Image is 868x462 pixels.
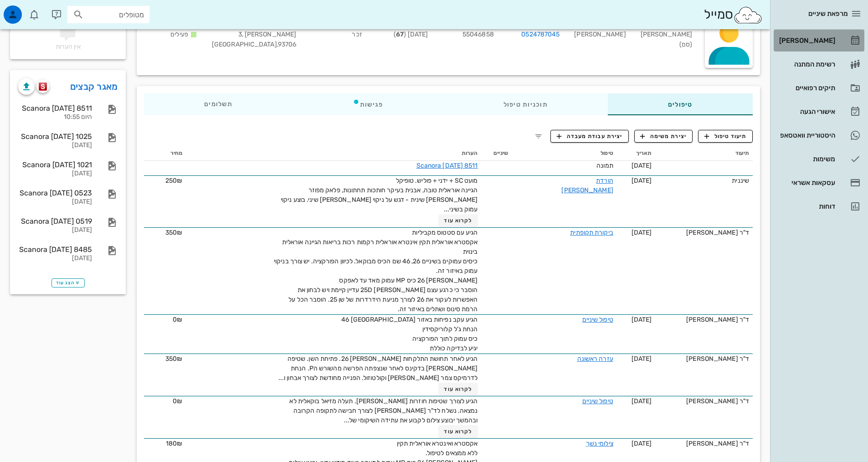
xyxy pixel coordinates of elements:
a: 0524787045 [521,30,560,40]
button: הצג עוד [51,278,85,287]
button: תיעוד טיפול [698,130,753,143]
a: עזרה ראשונה [577,355,613,363]
a: הורדת [PERSON_NAME] [561,177,613,194]
div: Scanora [DATE] 0523 [18,189,92,197]
div: תוכניות טיפול [443,93,608,115]
th: תאריך [617,146,655,161]
span: יצירת משימה [640,132,687,140]
strong: 67 [396,31,404,38]
div: [DATE] [18,142,92,149]
button: לקרוא עוד [438,425,478,438]
span: [DATE] [632,316,652,323]
span: [DATE] [632,229,652,236]
span: 350₪ [165,355,182,363]
span: [DATE] [632,177,652,185]
span: הגיע לאחר תחושת התלקחות [PERSON_NAME] 26. פתיחת השן. שטיפה [PERSON_NAME] בדקינס לאחר שנצפתה הפרשה... [278,355,478,382]
span: הגיע לצורך שטיפות חוזרות [PERSON_NAME]. תעלה מזיאל בוקאלית לא נמצאה. נשלח לד"ר [PERSON_NAME] לצור... [289,397,478,424]
div: Scanora [DATE] 8485 [18,245,92,254]
a: ביקורת תקופתית [570,229,613,236]
div: ד"ר [PERSON_NAME] [659,354,749,364]
span: [PERSON_NAME] 3 [238,31,297,38]
a: עסקאות אשראי [774,172,864,194]
div: סמייל [704,5,763,25]
span: תמונה [596,162,613,169]
div: [DATE] [18,198,92,206]
div: Scanora [DATE] 8511 [18,104,92,113]
div: אישורי הגעה [777,108,835,115]
span: יצירת עבודת מעבדה [557,132,622,140]
span: [DATE] [632,440,652,447]
th: הערות [186,146,481,161]
span: תיעוד טיפול [704,132,747,140]
a: מאגר קבצים [70,79,118,94]
div: [DATE] [18,255,92,262]
div: היסטוריית וואטסאפ [777,132,835,139]
a: Scanora [DATE] 8511 [416,162,478,169]
th: תיעוד [655,146,753,161]
div: Scanora [DATE] 1025 [18,132,92,141]
span: 0₪ [173,316,182,323]
span: [DATE] [632,162,652,169]
span: [DATE] [632,397,652,405]
div: זכר [303,17,370,55]
span: [DATE] ( ) [394,31,428,38]
span: אין הערות [56,43,81,51]
div: Scanora [DATE] 1021 [18,160,92,169]
div: עסקאות אשראי [777,179,835,186]
span: 180₪ [166,440,182,447]
a: טיפול שיניים [582,316,613,323]
div: [DATE] [18,226,92,234]
div: דוחות [777,203,835,210]
button: יצירת משימה [634,130,693,143]
span: לקרוא עוד [444,217,472,224]
span: 250₪ [165,177,182,185]
span: תג [27,7,32,13]
th: שיניים [482,146,512,161]
span: 350₪ [165,229,182,236]
span: [DATE] [632,355,652,363]
button: לקרוא עוד [438,214,478,227]
div: טיפולים [608,93,753,115]
button: scanora logo [36,80,49,93]
div: Scanora [DATE] 0519 [18,217,92,226]
div: [PERSON_NAME] [567,17,633,55]
span: , [277,41,278,48]
div: ד"ר [PERSON_NAME] [659,396,749,406]
div: [DATE] [18,170,92,178]
span: לקרוא עוד [444,428,472,435]
a: צילומי נשך [586,440,613,447]
div: פגישות [293,93,443,115]
a: רשימת המתנה [774,53,864,75]
div: משימות [777,155,835,163]
a: [PERSON_NAME] [774,30,864,51]
a: משימות [774,148,864,170]
img: scanora logo [39,82,47,91]
a: היסטוריית וואטסאפ [774,124,864,146]
span: פעילים [170,31,188,38]
span: מרפאת שיניים [808,10,848,18]
span: , [242,31,243,38]
div: ד"ר [PERSON_NAME] [659,228,749,237]
img: SmileCloud logo [733,6,763,24]
div: ד"ר [PERSON_NAME] [659,439,749,448]
button: יצירת עבודת מעבדה [550,130,628,143]
div: רשימת המתנה [777,61,835,68]
th: טיפול [512,146,617,161]
span: 55046858 [462,31,494,38]
div: [PERSON_NAME] [777,37,835,44]
div: תיקים רפואיים [777,84,835,92]
span: [GEOGRAPHIC_DATA] [212,41,278,48]
th: מחיר [144,146,186,161]
div: [PERSON_NAME] (סם) [633,17,699,55]
span: תשלומים [204,101,232,108]
div: היום 10:55 [18,113,92,121]
div: ד"ר [PERSON_NAME] [659,315,749,324]
a: טיפול שיניים [582,397,613,405]
span: 93706 [278,41,297,48]
a: דוחות [774,195,864,217]
span: לקרוא עוד [444,386,472,392]
a: אישורי הגעה [774,101,864,123]
span: 0₪ [173,397,182,405]
div: שיננית [659,176,749,185]
span: הגיע עקב נפיחות באזור [GEOGRAPHIC_DATA] 46 הנחת ג'ל קלוריקסידין כיס עמוק לתוך הפורקציה יגיע לבדיק... [341,316,478,352]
